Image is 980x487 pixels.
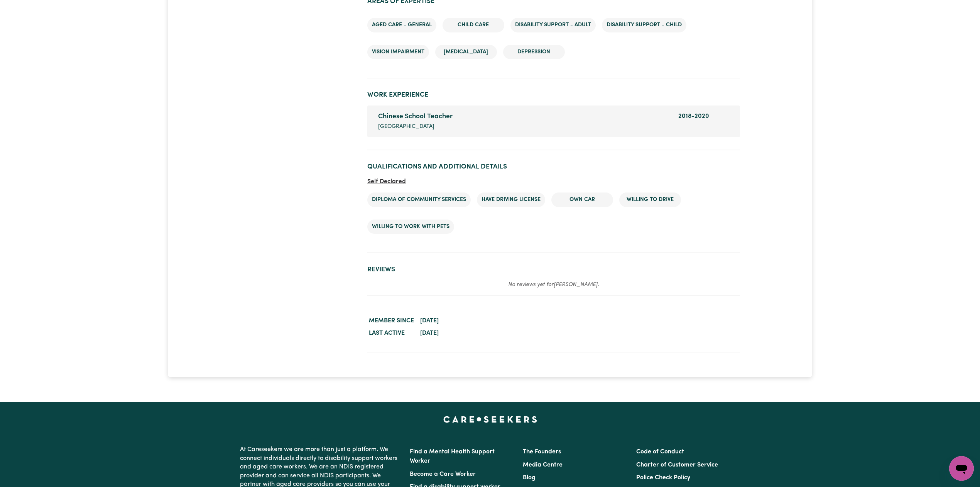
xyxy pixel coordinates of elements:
[477,192,545,207] li: Have driving license
[508,282,599,288] em: No reviews yet for [PERSON_NAME] .
[636,475,690,481] a: Police Check Policy
[420,330,439,336] time: [DATE]
[410,449,495,464] a: Find a Mental Health Support Worker
[678,113,709,119] span: 2018 - 2020
[367,179,406,185] span: Self Declared
[510,18,596,32] li: Disability support - Adult
[602,18,686,32] li: Disability support - Child
[443,18,504,32] li: Child care
[367,266,740,274] h2: Reviews
[378,123,434,131] span: [GEOGRAPHIC_DATA]
[367,91,740,99] h2: Work Experience
[367,192,471,207] li: Diploma of Community Services
[367,45,429,60] li: Vision impairment
[636,449,684,455] a: Code of Conduct
[410,471,476,477] a: Become a Care Worker
[523,475,536,481] a: Blog
[435,45,497,60] li: [MEDICAL_DATA]
[378,112,669,122] div: Chinese School Teacher
[503,45,565,60] li: Depression
[523,462,563,468] a: Media Centre
[949,456,974,481] iframe: Button to launch messaging window
[367,220,454,234] li: Willing to work with pets
[636,462,718,468] a: Charter of Customer Service
[367,327,416,339] dt: Last active
[443,416,537,422] a: Careseekers home page
[619,192,681,207] li: Willing to drive
[523,449,561,455] a: The Founders
[367,315,416,327] dt: Member since
[551,192,613,207] li: Own Car
[367,18,436,32] li: Aged care - General
[367,163,740,171] h2: Qualifications and Additional Details
[420,318,439,324] time: [DATE]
